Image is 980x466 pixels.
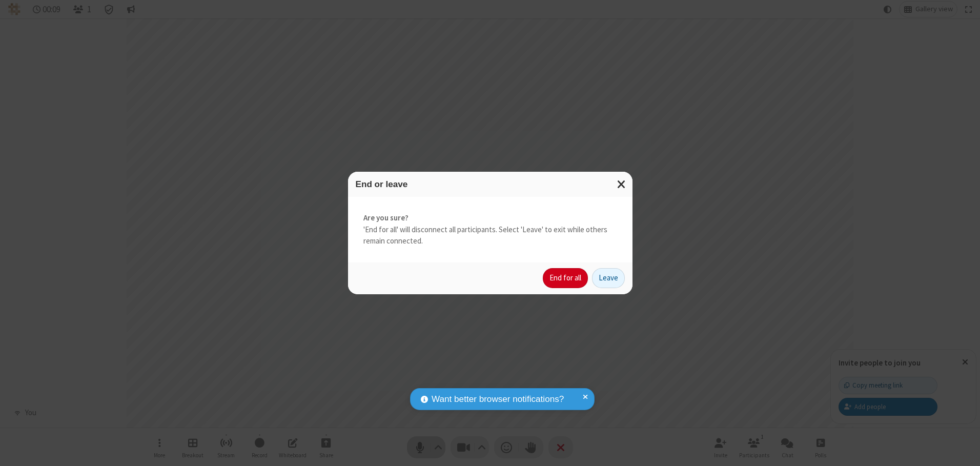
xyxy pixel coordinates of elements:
div: 'End for all' will disconnect all participants. Select 'Leave' to exit while others remain connec... [348,197,632,262]
button: Close modal [611,172,632,197]
button: End for all [543,268,588,289]
span: Want better browser notifications? [432,393,564,406]
h3: End or leave [356,179,625,189]
button: Leave [592,268,625,289]
strong: Are you sure? [363,212,617,224]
